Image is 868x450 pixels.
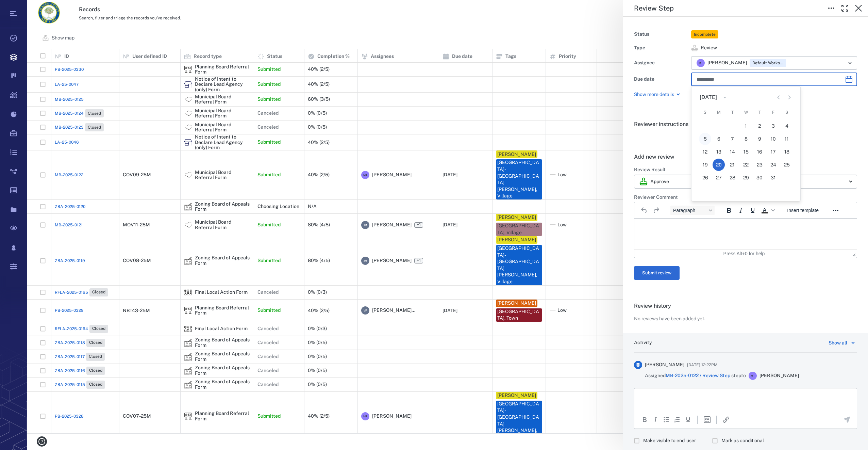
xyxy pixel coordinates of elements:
[726,106,738,119] span: Tuesday
[759,372,799,379] span: [PERSON_NAME]
[634,388,857,410] iframe: Rich Text Area
[749,372,757,380] div: M T
[650,206,662,215] button: Redo
[634,134,635,141] span: .
[651,416,660,424] button: Italic
[845,58,855,68] button: Open
[650,178,669,185] p: Approve
[634,266,680,280] button: Submit review
[843,416,851,424] button: Send the comment
[726,172,738,184] button: 28
[707,60,747,66] span: [PERSON_NAME]
[787,208,819,213] span: Insert template
[767,133,779,145] button: 10
[735,206,747,215] button: Italic
[700,93,717,101] div: [DATE]
[740,172,752,184] button: 29
[634,316,705,322] p: No reviews have been added yet.
[767,159,779,171] button: 24
[784,206,821,215] button: Insert template
[726,159,738,171] button: 21
[726,146,738,158] button: 14
[740,133,752,145] button: 8
[670,206,715,215] button: Block Paragraph
[697,59,705,67] div: M T
[852,1,865,15] button: Close
[781,120,793,132] button: 4
[781,159,793,171] button: 25
[640,416,649,424] button: Bold
[852,251,856,257] div: Press the Up and Down arrow keys to resize the editor.
[753,146,766,158] button: 16
[712,434,769,447] div: Comment will be marked as non-final decision
[645,372,746,379] span: Assigned step to
[767,146,779,158] button: 17
[783,91,796,104] button: Next month
[829,339,847,347] div: Show all
[684,416,692,424] button: Underline
[634,43,688,53] div: Type
[15,5,29,11] span: Help
[740,120,752,132] button: 1
[824,1,838,15] button: Toggle to Edit Boxes
[747,206,758,215] button: Underline
[708,251,780,256] div: Press Alt+0 for help
[713,159,725,171] button: 20
[753,133,766,145] button: 9
[713,172,725,184] button: 27
[719,92,731,103] button: calendar view is open, switch to year view
[701,45,717,51] span: Review
[740,146,752,158] button: 15
[781,133,793,145] button: 11
[692,32,717,37] span: Incomplete
[645,361,684,368] span: [PERSON_NAME]
[751,60,785,66] span: Default Workspace
[772,91,785,104] button: Previous month
[638,206,650,215] button: Undo
[723,206,735,215] button: Bold
[759,206,776,215] div: Text color Black
[673,416,681,424] div: Numbered list
[767,106,779,119] span: Friday
[699,133,711,145] button: 5
[634,339,652,346] h6: Activity
[753,106,766,119] span: Thursday
[634,58,688,68] div: Assignee
[634,434,701,447] div: Citizen will see comment
[699,146,711,158] button: 12
[713,146,725,158] button: 13
[699,106,711,119] span: Sunday
[634,153,857,161] h6: Add new review
[666,373,730,378] a: MB-2025-0122 / Review Step
[634,302,857,310] h6: Review history
[842,73,856,86] button: Choose date, selected date is Oct 20, 2025
[634,30,688,39] div: Status
[726,133,738,145] button: 7
[699,172,711,184] button: 26
[753,159,766,171] button: 23
[634,4,674,13] h5: Review Step
[781,146,793,158] button: 18
[634,194,857,201] h6: Reviewer Comment
[634,166,857,173] h6: Review Result
[699,159,711,171] button: 19
[703,416,711,424] button: Insert template
[767,172,779,184] button: 31
[753,172,766,184] button: 30
[740,106,752,119] span: Wednesday
[643,437,696,444] span: Make visible to end-user
[740,159,752,171] button: 22
[721,437,764,444] span: Mark as conditional
[634,75,688,84] div: Due date
[830,206,841,215] button: Reveal or hide additional toolbar items
[838,1,852,15] button: Toggle Fullscreen
[781,106,793,119] span: Saturday
[713,133,725,145] button: 6
[673,208,706,213] span: Paragraph
[713,106,725,119] span: Monday
[767,120,779,132] button: 3
[634,91,674,98] p: Show more details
